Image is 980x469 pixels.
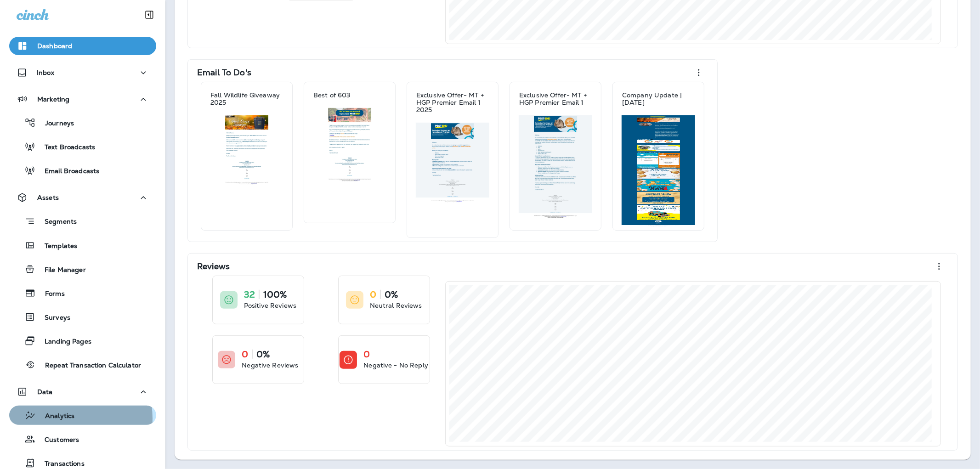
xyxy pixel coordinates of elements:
button: Marketing [9,90,156,108]
p: Company Update | [DATE] [622,91,695,106]
img: 9ffc5ceb-bc97-46cb-8e18-795efb2cf7a4.jpg [313,108,386,182]
button: Email Broadcasts [9,161,156,180]
p: Fall Wildlife Giveaway 2025 [210,91,283,106]
img: 523a9b12-2f0d-41ea-b990-d0fb62c69c74.jpg [416,123,489,203]
button: Repeat Transaction Calculator [9,355,156,374]
p: 0% [256,350,270,359]
p: Assets [37,194,59,201]
button: Landing Pages [9,331,156,350]
p: 100% [263,290,287,299]
img: faf880f1-ba7d-4eb6-9506-9d48f96ad5d0.jpg [622,115,695,226]
p: 0 [242,350,248,359]
p: Email To Do's [197,68,251,77]
p: Dashboard [37,42,72,50]
p: Reviews [197,262,230,271]
p: Marketing [37,96,69,103]
p: Data [37,388,53,396]
p: Exclusive Offer- MT + HGP Premier Email 1 [519,91,592,106]
p: Inbox [37,69,54,76]
p: Negative - No Reply [363,361,428,370]
p: Templates [35,242,77,251]
img: 3d3f2948-57a4-42a0-aa9d-ea21a37d3ab7.jpg [210,115,283,185]
button: Analytics [9,406,156,425]
p: File Manager [35,266,86,275]
p: 0 [363,350,370,359]
img: b409270c-cd73-4c3f-ab8e-e1e47214a1ff.jpg [519,115,592,218]
button: Forms [9,283,156,303]
button: File Manager [9,260,156,279]
p: 32 [244,290,255,299]
button: Templates [9,236,156,255]
button: Text Broadcasts [9,137,156,156]
p: Repeat Transaction Calculator [36,362,141,370]
button: Data [9,383,156,401]
p: Positive Reviews [244,301,296,310]
p: 0% [385,290,398,299]
p: Neutral Reviews [370,301,422,310]
p: Surveys [35,314,70,322]
p: Text Broadcasts [35,143,95,152]
p: Negative Reviews [242,361,298,370]
button: Assets [9,188,156,207]
button: Dashboard [9,37,156,55]
button: Inbox [9,63,156,82]
p: Transactions [35,460,85,469]
p: Analytics [36,412,74,421]
p: Email Broadcasts [35,167,99,176]
p: Segments [35,218,77,227]
button: Customers [9,429,156,449]
button: Journeys [9,113,156,132]
p: Journeys [36,119,74,128]
button: Segments [9,211,156,231]
p: Exclusive Offer- MT + HGP Premier Email 1 2025 [416,91,489,113]
button: Surveys [9,307,156,327]
p: Forms [36,290,65,299]
p: Landing Pages [35,338,91,346]
p: 0 [370,290,376,299]
button: Collapse Sidebar [136,6,162,24]
p: Customers [35,436,79,445]
p: Best of 603 [313,91,351,99]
